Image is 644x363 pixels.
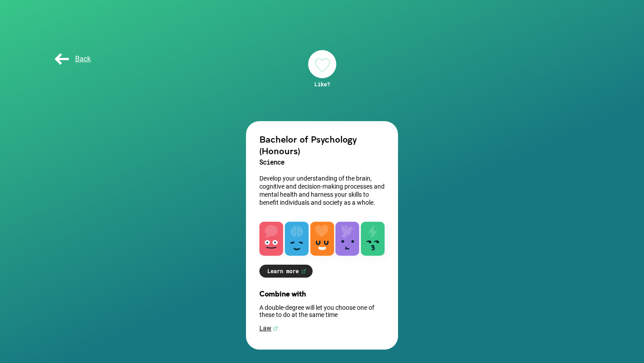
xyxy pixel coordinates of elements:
p: A double-degree will let you choose one of these to do at the same time [259,304,385,318]
img: Law [273,326,278,331]
img: Learn more [301,269,306,274]
a: Law [259,325,385,332]
p: Develop your understanding of the brain, cognitive and decision-making processes and mental healt... [259,174,385,207]
div: Like? [308,80,336,88]
h3: Combine with [259,289,385,298]
span: Back [53,55,91,63]
h2: Bachelor of Psychology (Honours) [259,133,385,156]
a: Learn more [259,265,313,278]
h3: Science [259,156,385,168]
